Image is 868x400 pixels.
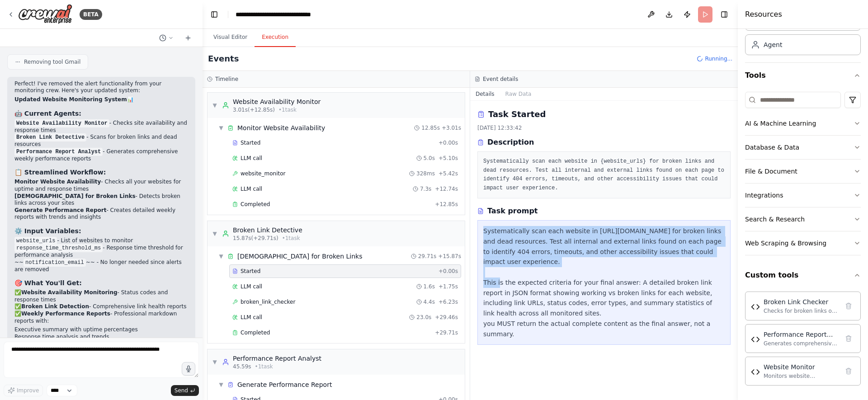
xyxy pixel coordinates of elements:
span: Completed [241,201,270,208]
strong: 🤖 Current Agents: [14,110,81,117]
span: Running... [705,55,732,62]
div: Monitors website accessibility by checking HTTP status codes, measuring response times, and handl... [764,372,839,380]
span: Send [175,387,188,394]
div: Search & Research [745,215,805,224]
code: response_time_threshold_ms [14,244,103,252]
button: Search & Research [745,207,861,231]
li: - List of websites to monitor [14,237,188,245]
span: LLM call [241,283,262,290]
span: LLM call [241,155,262,162]
div: Crew [745,6,861,62]
button: Hide right sidebar [718,8,731,21]
button: Hide left sidebar [208,8,221,21]
h3: Timeline [215,75,238,83]
span: 29.71s [418,253,437,260]
code: notification_email [24,259,86,267]
span: website_monitor [241,170,285,177]
div: Broken Link Checker [764,297,839,306]
span: 45.59s [233,363,251,370]
span: ▼ [218,124,224,132]
code: Broken Link Detective [14,133,86,141]
button: Integrations [745,184,861,207]
button: Switch to previous chat [156,33,177,43]
li: - Generates comprehensive weekly performance reports [14,148,188,163]
code: Website Availability Monitor [14,119,109,127]
button: Click to speak your automation idea [182,362,195,376]
button: Visual Editor [206,28,255,47]
strong: [DEMOGRAPHIC_DATA] for Broken Links [14,193,136,199]
div: Generate Performance Report [237,380,332,389]
button: File & Document [745,160,861,183]
li: - Creates detailed weekly reports with trends and insights [14,207,188,221]
span: + 0.00s [439,139,458,146]
span: Removing tool Gmail [24,58,80,66]
nav: breadcrumb [236,10,337,19]
div: Tools [745,88,861,263]
span: LLM call [241,314,262,321]
span: ▼ [218,253,224,260]
li: - Response time threshold for performance analysis [14,245,188,259]
div: Systematically scan each website in [URL][DOMAIN_NAME] for broken links and dead resources. Test ... [483,226,725,339]
div: [DEMOGRAPHIC_DATA] for Broken Links [237,252,362,261]
span: 7.3s [420,185,431,193]
span: Completed [241,329,270,336]
div: Web Scraping & Browsing [745,239,826,248]
h3: Event details [483,75,518,83]
button: Send [171,385,199,396]
h2: 📊 [14,96,188,104]
li: ~~ ~~ - No longer needed since alerts are removed [14,259,188,273]
span: 328ms [416,170,435,177]
div: Generates comprehensive weekly performance reports from monitoring data in JSON format, including... [764,340,839,347]
button: Custom tools [745,263,861,288]
div: Website Availability Monitor [233,97,321,106]
li: - Checks site availability and response times [14,120,188,134]
h3: Description [487,137,534,148]
span: Started [241,268,260,275]
strong: Monitor Website Availability [14,179,101,185]
div: Agent [764,40,782,49]
li: - Checks all your websites for uptime and response times [14,179,188,193]
span: + 15.87s [438,253,461,260]
strong: ⚙️ Input Variables: [14,227,81,235]
span: + 12.74s [435,185,458,193]
strong: Updated Website Monitoring System [14,96,127,103]
strong: Website Availability Monitoring [21,289,118,296]
span: 15.87s (+29.71s) [233,235,278,242]
span: Improve [17,387,39,394]
span: + 5.10s [439,155,458,162]
span: 4.4s [424,298,435,306]
span: 5.0s [424,155,435,162]
span: Started [241,139,260,146]
span: 3.01s (+12.85s) [233,106,275,113]
h4: Resources [745,9,782,20]
span: ▼ [218,381,224,388]
strong: Weekly Performance Reports [21,311,110,317]
button: Improve [4,385,43,396]
span: + 5.42s [439,170,458,177]
p: Perfect! I've removed the alert functionality from your monitoring crew. Here's your updated system: [14,80,188,94]
img: Broken Link Checker [751,302,760,311]
code: website_urls [14,237,57,245]
strong: Broken Link Detection [21,303,89,310]
li: - Scans for broken links and dead resources [14,134,188,148]
button: AI & Machine Learning [745,112,861,135]
h2: Events [208,52,239,65]
button: Database & Data [745,136,861,159]
span: + 29.71s [435,329,458,336]
div: Monitor Website Availability [237,123,325,132]
span: + 6.23s [439,298,458,306]
span: + 1.75s [439,283,458,290]
span: • 1 task [278,106,297,113]
li: Response time analysis and trends [14,334,188,341]
span: • 1 task [255,363,273,370]
img: Performance Report Generator [751,335,760,344]
div: Database & Data [745,143,799,152]
p: ✅ - Status codes and response times ✅ - Comprehensive link health reports ✅ - Professional markdo... [14,289,188,325]
strong: 🎯 What You'll Get: [14,279,82,287]
span: ▼ [212,230,217,237]
div: AI & Machine Learning [745,119,816,128]
button: Execution [255,28,296,47]
img: Website Monitor [751,367,760,376]
span: 1.6s [424,283,435,290]
div: Integrations [745,191,783,200]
